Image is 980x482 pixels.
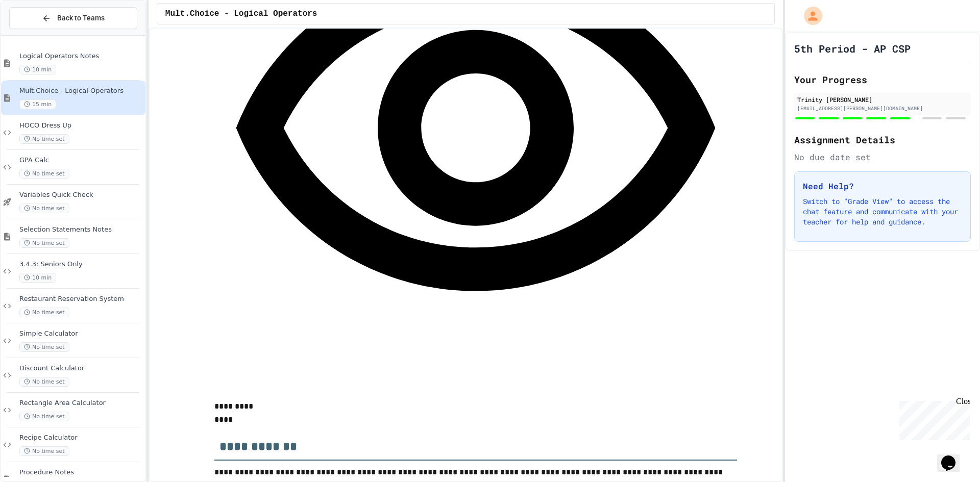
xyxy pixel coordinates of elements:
[895,397,970,440] iframe: chat widget
[19,99,56,109] span: 15 min
[794,41,911,56] h1: 5th Period - AP CSP
[19,156,143,165] span: GPA Calc
[19,377,69,387] span: No time set
[794,72,971,87] h2: Your Progress
[19,329,143,338] span: Simple Calculator
[797,105,968,112] div: [EMAIL_ADDRESS][PERSON_NAME][DOMAIN_NAME]
[165,8,317,20] span: Mult.Choice - Logical Operators
[794,151,971,163] div: No due date set
[937,441,970,472] iframe: chat widget
[57,13,105,23] span: Back to Teams
[803,180,962,192] h3: Need Help?
[9,7,137,29] button: Back to Teams
[19,399,143,408] span: Rectangle Area Calculator
[19,225,143,234] span: Selection Statements Notes
[19,121,143,130] span: HOCO Dress Up
[19,468,143,477] span: Procedure Notes
[19,65,56,74] span: 10 min
[19,260,143,269] span: 3.4.3: Seniors Only
[4,4,70,65] div: Chat with us now!Close
[19,134,69,144] span: No time set
[19,446,69,456] span: No time set
[19,342,69,352] span: No time set
[19,87,143,95] span: Mult.Choice - Logical Operators
[19,412,69,421] span: No time set
[19,434,143,442] span: Recipe Calculator
[797,95,968,104] div: Trinity [PERSON_NAME]
[19,364,143,373] span: Discount Calculator
[19,238,69,248] span: No time set
[794,133,971,147] h2: Assignment Details
[19,204,69,213] span: No time set
[19,52,143,61] span: Logical Operators Notes
[793,4,825,28] div: My Account
[19,308,69,317] span: No time set
[803,196,962,227] p: Switch to "Grade View" to access the chat feature and communicate with your teacher for help and ...
[19,273,56,283] span: 10 min
[19,295,143,303] span: Restaurant Reservation System
[19,191,143,199] span: Variables Quick Check
[19,169,69,179] span: No time set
